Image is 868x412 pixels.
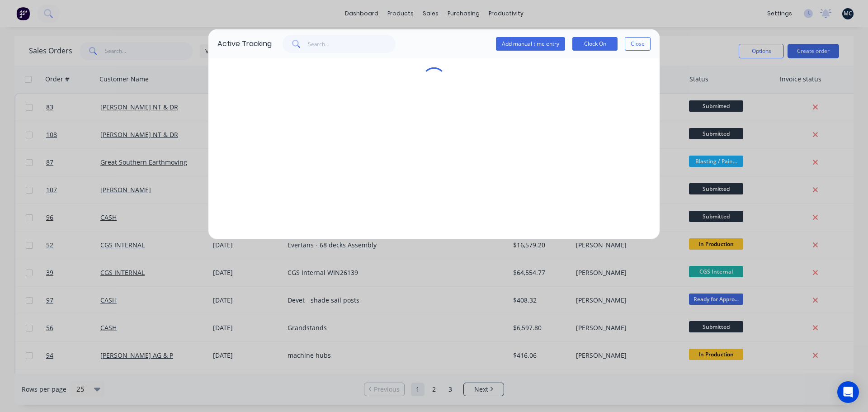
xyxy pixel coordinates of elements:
input: Search... [308,35,396,53]
div: Active Tracking [217,38,272,49]
button: Add manual time entry [496,37,565,51]
button: Clock On [572,37,618,51]
button: Close [625,37,651,51]
div: Open Intercom Messenger [837,381,859,403]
